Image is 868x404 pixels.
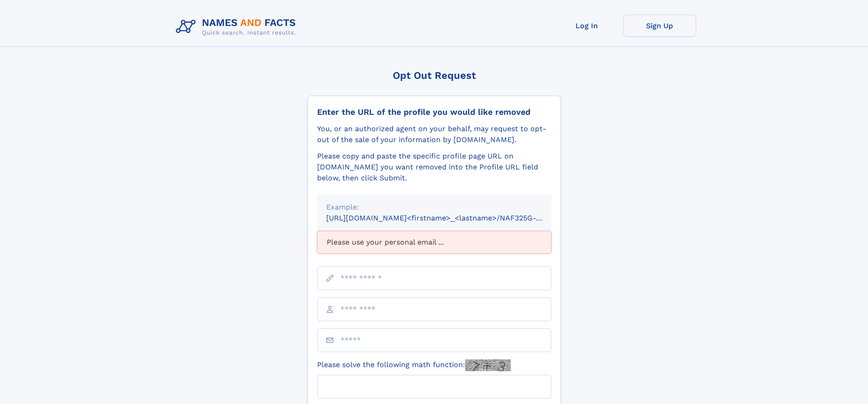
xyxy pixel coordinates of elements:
div: Please copy and paste the specific profile page URL on [DOMAIN_NAME] you want removed into the Pr... [317,151,551,184]
a: Log In [550,15,623,37]
div: Opt Out Request [308,70,561,81]
div: You, or an authorized agent on your behalf, may request to opt-out of the sale of your informatio... [317,123,551,145]
img: Logo Names and Facts [172,15,303,39]
div: Please use your personal email ... [317,231,551,254]
a: Sign Up [623,15,696,37]
div: Example: [326,202,542,213]
label: Please solve the following math function: [317,359,511,371]
div: Enter the URL of the profile you would like removed [317,107,551,117]
small: [URL][DOMAIN_NAME]<firstname>_<lastname>/NAF325G-xxxxxxxx [326,214,569,222]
